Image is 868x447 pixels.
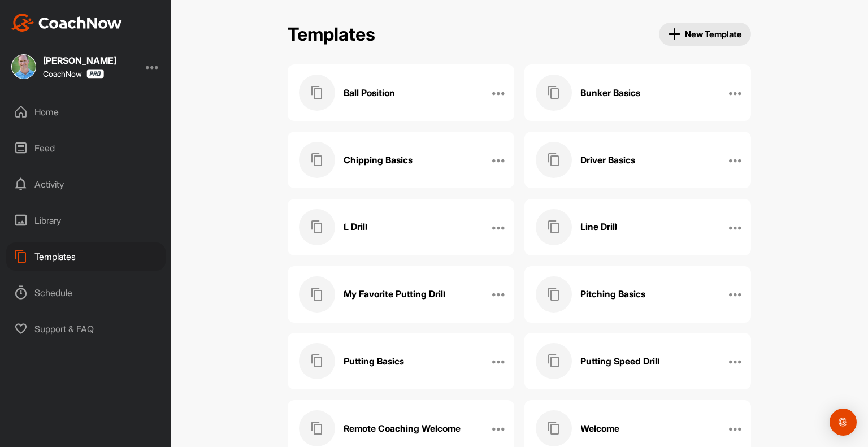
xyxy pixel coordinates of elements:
div: Library [6,206,166,235]
div: Support & FAQ [6,315,166,343]
h3: L Drill [344,221,367,233]
div: Open Intercom Messenger [830,409,857,436]
div: CoachNow [43,69,104,79]
img: square_b29916a5ea38fbb68fe72250bcdaa89c.jpg [11,54,36,79]
img: CoachNow [11,14,122,32]
button: New Template [659,23,752,46]
h2: Templates [288,24,375,46]
h3: Putting Speed Drill [580,355,659,367]
h3: Line Drill [580,221,617,233]
h3: Bunker Basics [580,87,640,99]
h3: Putting Basics [344,355,404,367]
h3: My Favorite Putting Drill [344,288,445,300]
div: Feed [6,134,166,162]
img: CoachNow Pro [86,69,104,79]
h3: Welcome [580,423,619,435]
h3: Remote Coaching Welcome [344,423,461,435]
div: [PERSON_NAME] [43,56,116,65]
div: Templates [6,242,166,271]
span: New Template [668,28,743,41]
h3: Pitching Basics [580,288,645,300]
h3: Driver Basics [580,154,635,166]
div: Schedule [6,279,166,307]
h3: Chipping Basics [344,154,413,166]
h3: Ball Position [344,87,395,99]
div: Home [6,98,166,126]
div: Activity [6,170,166,198]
